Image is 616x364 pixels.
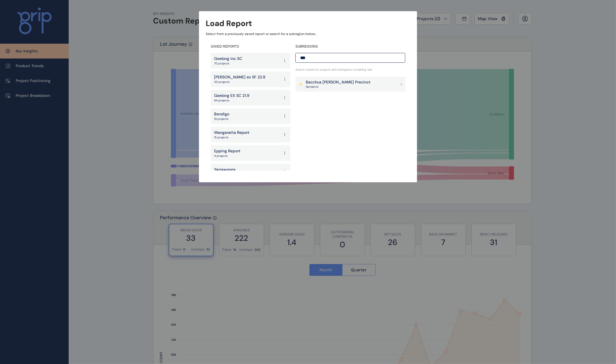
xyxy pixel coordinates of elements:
p: 15 projects [214,136,249,139]
p: Wangaratta Report [214,130,249,136]
h4: SUBREGIONS [295,44,405,49]
p: 19 projects [214,117,229,121]
p: 64 projects [214,99,249,102]
h4: SAVED REPORTS [211,44,290,49]
p: Epping Report [214,148,240,154]
p: Select from a previously saved report or search for a subregion below... [206,32,410,36]
p: Bendigo [214,111,229,117]
p: 4 projects [214,154,240,158]
p: 20 projects [214,80,265,84]
p: Search results for projects and subregions containing ' bac ' [295,68,405,72]
p: Yarrawonga [214,167,235,172]
p: Geelong inc SC [214,56,242,62]
p: [PERSON_NAME] ex SF 22.9 [214,74,265,80]
h3: Load Report [206,18,252,29]
p: Geelong EX SC 21.9 [214,93,249,99]
p: Bacchus [PERSON_NAME] Precinct [306,80,370,85]
p: 5 project s [306,85,370,89]
p: 70 projects [214,62,242,66]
